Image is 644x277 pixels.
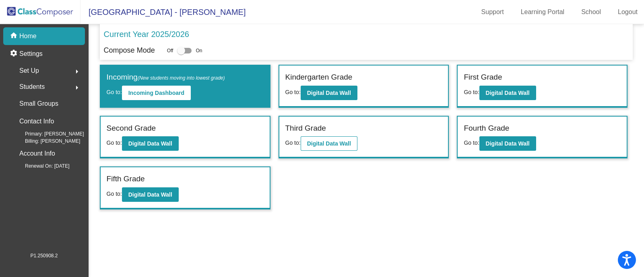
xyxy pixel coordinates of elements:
a: Learning Portal [514,6,571,18]
label: Third Grade [285,123,326,134]
span: Renewal On: [DATE] [12,162,69,170]
mat-icon: settings [10,49,19,59]
b: Digital Data Wall [486,140,530,147]
a: Logout [611,6,644,18]
span: Go to: [285,89,301,95]
b: Incoming Dashboard [128,90,184,96]
button: Digital Data Wall [122,136,179,151]
span: Go to: [107,89,122,95]
span: Primary: [PERSON_NAME] [12,130,84,137]
label: First Grade [464,72,502,83]
span: Go to: [107,191,122,197]
span: On [196,47,202,54]
p: Small Groups [19,98,58,109]
label: Fifth Grade [107,173,145,185]
span: Off [167,47,173,54]
span: Go to: [107,140,122,146]
a: School [575,6,607,18]
button: Digital Data Wall [301,86,357,100]
a: Support [475,6,510,18]
b: Digital Data Wall [307,140,351,147]
p: Current Year 2025/2026 [104,28,189,40]
span: (New students moving into lowest grade) [138,75,225,81]
span: Go to: [285,140,301,146]
b: Digital Data Wall [307,90,351,96]
p: Contact Info [19,116,54,127]
span: Go to: [464,140,479,146]
p: Settings [19,49,43,59]
span: Students [19,81,45,92]
mat-icon: arrow_right [72,67,82,76]
p: Account Info [19,148,55,159]
button: Digital Data Wall [301,136,357,151]
button: Digital Data Wall [122,187,179,202]
button: Digital Data Wall [479,86,536,100]
mat-icon: home [10,31,19,41]
label: Kindergarten Grade [285,72,353,83]
span: Set Up [19,65,39,76]
p: Home [19,31,37,41]
p: Compose Mode [104,45,155,56]
b: Digital Data Wall [128,140,172,147]
b: Digital Data Wall [486,90,530,96]
span: Go to: [464,89,479,95]
b: Digital Data Wall [128,191,172,198]
button: Incoming Dashboard [122,86,191,100]
label: Incoming [107,72,225,83]
span: [GEOGRAPHIC_DATA] - [PERSON_NAME] [80,6,246,18]
label: Fourth Grade [464,123,509,134]
mat-icon: arrow_right [72,83,82,92]
span: Billing: [PERSON_NAME] [12,137,80,145]
button: Digital Data Wall [479,136,536,151]
label: Second Grade [107,123,156,134]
